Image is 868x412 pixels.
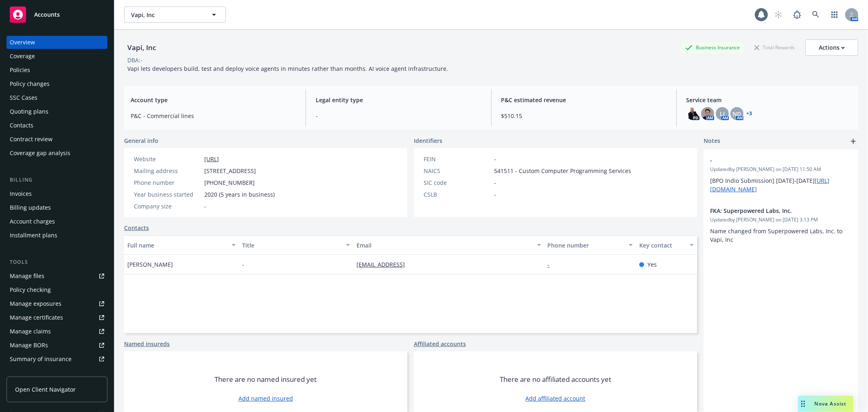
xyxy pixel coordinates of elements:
div: Coverage gap analysis [10,147,70,160]
div: FEIN [424,155,491,163]
span: Account type [131,96,296,104]
span: - [494,190,496,199]
span: [PERSON_NAME] [127,260,173,269]
a: Manage exposures [7,297,107,310]
div: Business Insurance [681,42,744,53]
button: Actions [805,39,858,56]
span: - [494,155,496,163]
a: [EMAIL_ADDRESS] [356,261,411,268]
span: Legal entity type [316,96,481,104]
div: Contract review [10,133,52,146]
span: - [242,260,244,269]
div: SIC code [424,178,491,187]
a: Billing updates [7,201,107,214]
a: Summary of insurance [7,353,107,366]
div: Drag to move [798,396,808,412]
span: Accounts [34,11,60,18]
span: P&C estimated revenue [501,96,667,104]
div: Quoting plans [10,105,48,118]
div: Manage exposures [10,297,61,310]
span: Service team [687,96,852,104]
a: Policies [7,64,107,77]
span: Vapi lets developers build, test and deploy voice agents in minutes rather than months. AI voice ... [127,65,448,72]
a: Quoting plans [7,105,107,118]
div: Invoices [10,187,32,200]
div: Summary of insurance [10,353,72,366]
span: - [316,112,481,120]
button: Email [353,235,544,255]
div: Policy checking [10,283,51,296]
a: Invoices [7,187,107,200]
span: There are no affiliated accounts yet [500,375,611,384]
span: Updated by [PERSON_NAME] on [DATE] 11:50 AM [710,166,852,173]
span: 541511 - Custom Computer Programming Services [494,167,631,175]
a: Switch app [826,7,843,23]
span: Name changed from Superpowered Labs, Inc. to Vapi, Inc [710,227,844,243]
div: Account charges [10,215,55,228]
div: Manage certificates [10,311,63,324]
span: Updated by [PERSON_NAME] on [DATE] 3:13 PM [710,216,852,224]
a: +3 [747,111,752,116]
div: NAICS [424,167,491,175]
button: Full name [124,235,239,255]
a: Named insureds [124,340,170,348]
span: 2020 (5 years in business) [204,190,275,199]
a: Coverage [7,50,107,63]
a: Overview [7,36,107,49]
div: Billing updates [10,201,51,214]
div: Title [242,241,341,250]
span: - [494,178,496,187]
div: Mailing address [134,167,201,175]
span: - [204,202,206,210]
span: - [710,156,831,164]
span: Nova Assist [815,400,847,407]
img: photo [687,107,700,120]
div: Billing [7,176,107,184]
span: Identifiers [414,136,442,145]
span: Vapi, Inc [131,11,201,19]
a: Manage claims [7,325,107,338]
a: - [548,261,556,268]
div: Vapi, Inc [124,42,159,53]
div: FKA: Superpowered Labs, Inc.Updatedby [PERSON_NAME] on [DATE] 3:13 PMName changed from Superpower... [704,200,858,250]
div: Policies [10,64,30,77]
span: There are no named insured yet [215,375,317,384]
div: Manage BORs [10,339,48,352]
a: add [848,136,858,146]
img: photo [701,107,714,120]
a: Policy AI ingestions [7,366,107,379]
a: Contract review [7,133,107,146]
button: Vapi, Inc [124,7,226,23]
button: Phone number [544,235,636,255]
span: Notes [704,136,720,146]
a: SSC Cases [7,91,107,104]
span: Yes [647,260,657,269]
div: CSLB [424,190,491,199]
a: Contacts [7,119,107,132]
a: [URL] [204,155,219,163]
a: Installment plans [7,229,107,242]
a: Manage files [7,270,107,283]
span: FKA: Superpowered Labs, Inc. [710,206,831,215]
div: Phone number [548,241,624,250]
a: Policy checking [7,283,107,296]
a: Start snowing [770,7,787,23]
span: [STREET_ADDRESS] [204,167,256,175]
div: Year business started [134,190,201,199]
p: [BPO Indio Submission] [DATE]-[DATE] [710,176,852,193]
div: SSC Cases [10,91,37,104]
div: Company size [134,202,201,210]
a: Account charges [7,215,107,228]
button: Title [239,235,354,255]
a: Search [808,7,824,23]
span: General info [124,136,158,145]
div: Key contact [639,241,685,250]
span: [PHONE_NUMBER] [204,178,255,187]
div: Email [356,241,532,250]
a: Affiliated accounts [414,340,466,348]
span: ND [732,110,741,118]
span: P&C - Commercial lines [131,112,296,120]
div: Overview [10,36,35,49]
button: Key contact [636,235,697,255]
